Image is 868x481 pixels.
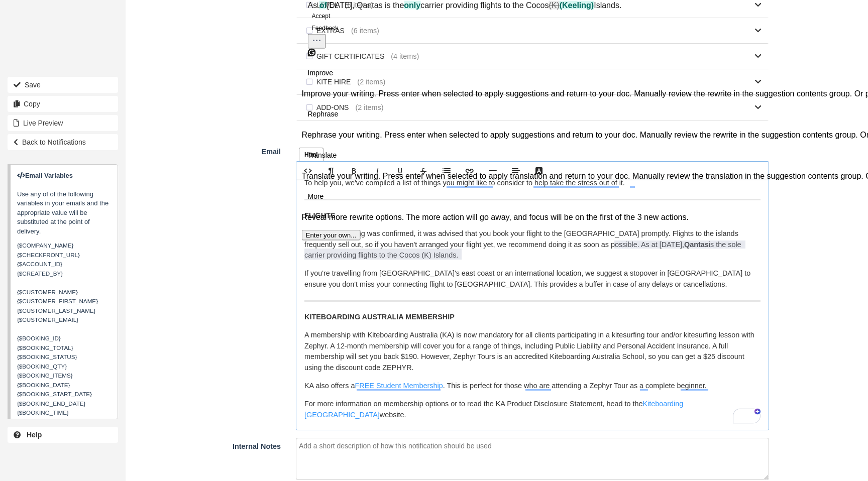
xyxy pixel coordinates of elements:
[27,431,42,439] b: Help
[17,172,73,179] strong: Email Variables
[304,400,683,419] a: Kiteboarding [GEOGRAPHIC_DATA]
[8,77,118,93] button: Save
[304,399,761,420] p: For more information on membership options or to read the KA Product Disclosure Statement, head t...
[8,115,118,131] button: Live Preview
[126,143,288,157] label: Email
[8,427,118,443] a: Help
[126,438,288,452] label: Internal Notes
[299,148,323,162] a: Html
[8,134,118,150] a: Back to Notifications
[304,381,761,392] p: KA also offers a . This is perfect for those who are attending a Zephyr Tour as a complete beginner.
[304,228,761,261] p: Once your booking was confirmed, it was advised that you book your flight to the [GEOGRAPHIC_DATA...
[296,162,319,179] a: HTML
[296,179,769,430] div: To enrich screen reader interactions, please activate Accessibility in Grammarly extension settings
[17,289,98,323] span: {$CUSTOMER_NAME} {$CUSTOMER_FIRST_NAME} {$CUSTOMER_LAST_NAME} {$CUSTOMER_EMAIL}
[8,96,118,112] a: Copy
[304,313,455,321] strong: KITEBOARDING AUSTRALIA MEMBERSHIP
[355,382,443,390] a: FREE Student Membership
[17,171,111,236] p: Use any of of the following variables in your emails and the appropriate value will be substitute...
[304,330,761,373] p: A membership with Kiteboarding Australia (KA) is now mandatory for all clients participating in a...
[304,268,761,290] p: If you're travelling from [GEOGRAPHIC_DATA]'s east coast or an international location, we suggest...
